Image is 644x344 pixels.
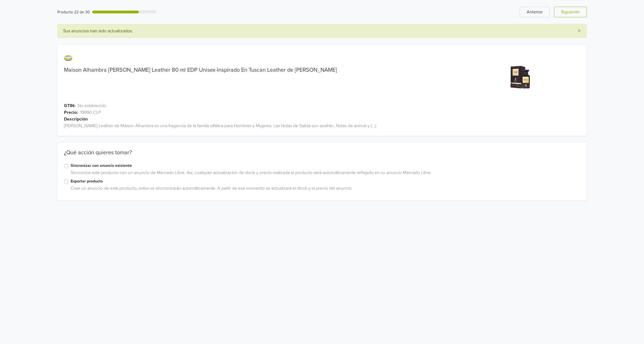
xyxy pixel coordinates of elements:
[572,24,586,38] button: Close
[500,56,542,98] img: product_image
[57,149,587,163] div: ¿Qué acción quieres tomar?
[64,67,337,73] a: Maison Alhambra [PERSON_NAME] Leather 80 ml EDP Unisex-Inspirado En Tuscan Leather de [PERSON_NAME]
[68,185,580,194] div: Cree un anuncio de este producto, estos se sincronizarán automáticamente. A partir de ese momento...
[64,109,78,116] span: Precio:
[68,169,580,178] div: Sincronice este producto con un anuncio de Mercado Libre. Así, cualquier actualización de stock y...
[554,7,587,17] button: Siguiente
[80,109,101,116] span: 19990 CLP
[78,102,106,109] span: No establecido
[57,122,587,129] div: [PERSON_NAME] Leather de Maison Alhambra es una fragancia de la familia olfativa para Hombres y M...
[578,27,581,35] span: ×
[64,116,594,122] div: Descripción
[57,24,587,38] div: Sus anuncios han sido actualizados.
[71,178,580,184] label: Exportar producto
[64,102,75,109] span: GTIN:
[520,7,550,17] button: Anterior
[57,9,90,15] div: Producto 22 de 30
[71,163,580,169] label: Sincronizar con anuncio existente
